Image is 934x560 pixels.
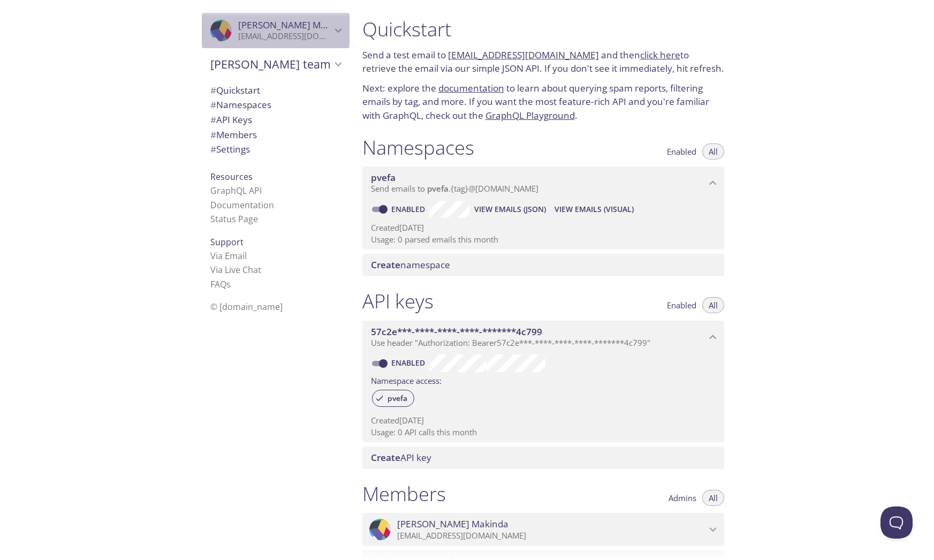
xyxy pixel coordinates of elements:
span: pvefa [371,171,396,184]
a: GraphQL API [210,185,262,196]
div: Jackson Makinda [202,13,350,48]
button: All [702,143,724,160]
span: # [210,128,216,141]
div: Create API Key [362,447,724,469]
span: # [210,143,216,155]
span: s [226,278,231,290]
h1: Members [362,482,446,506]
a: GraphQL Playground [485,109,575,122]
span: Settings [210,143,250,155]
a: Enabled [390,358,429,368]
div: Members [202,127,350,142]
p: Send a test email to and then to retrieve the email via our simple JSON API. If you don't see it ... [362,48,724,75]
span: Quickstart [210,84,260,96]
div: pvefa [372,390,414,407]
a: Via Live Chat [210,264,261,276]
a: Enabled [390,204,429,214]
div: Jackson Makinda [362,513,724,546]
span: # [210,84,216,96]
label: Namespace access: [371,372,442,388]
p: Usage: 0 API calls this month [371,427,716,438]
a: Via Email [210,250,247,262]
span: API Keys [210,113,252,126]
p: Created [DATE] [371,415,716,426]
span: namespace [371,259,450,271]
button: Enabled [660,297,703,313]
div: Jackson's team [202,50,350,78]
p: Next: explore the to learn about querying spam reports, filtering emails by tag, and more. If you... [362,81,724,123]
span: pvefa [381,393,414,403]
span: [PERSON_NAME] Makinda [397,518,508,530]
a: click here [640,49,680,61]
span: View Emails (JSON) [474,203,546,216]
h1: Quickstart [362,17,724,41]
div: Create namespace [362,254,724,276]
span: API key [371,451,431,464]
span: # [210,113,216,126]
span: View Emails (Visual) [555,203,634,216]
p: Created [DATE] [371,222,716,233]
iframe: Help Scout Beacon - Open [880,506,913,539]
button: All [702,297,724,313]
div: Quickstart [202,83,350,98]
button: View Emails (JSON) [470,201,550,218]
span: Resources [210,171,253,183]
p: Usage: 0 parsed emails this month [371,234,716,245]
a: Documentation [210,199,274,211]
a: [EMAIL_ADDRESS][DOMAIN_NAME] [448,49,599,61]
span: [PERSON_NAME] Makinda [238,19,350,31]
div: Team Settings [202,142,350,157]
a: documentation [438,82,504,94]
span: [PERSON_NAME] team [210,57,331,72]
h1: Namespaces [362,135,474,160]
div: pvefa namespace [362,167,724,200]
button: Admins [662,490,703,506]
span: Members [210,128,257,141]
div: Namespaces [202,97,350,112]
div: API Keys [202,112,350,127]
span: Create [371,451,400,464]
button: All [702,490,724,506]
span: Send emails to . {tag} @[DOMAIN_NAME] [371,183,538,194]
a: Status Page [210,213,258,225]
h1: API keys [362,289,434,313]
a: FAQ [210,278,231,290]
button: View Emails (Visual) [550,201,638,218]
p: [EMAIL_ADDRESS][DOMAIN_NAME] [238,31,331,42]
span: # [210,99,216,111]
span: Support [210,236,244,248]
span: Namespaces [210,99,271,111]
span: pvefa [427,183,449,194]
span: Create [371,259,400,271]
p: [EMAIL_ADDRESS][DOMAIN_NAME] [397,531,706,541]
button: Enabled [660,143,703,160]
span: © [DOMAIN_NAME] [210,301,283,313]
